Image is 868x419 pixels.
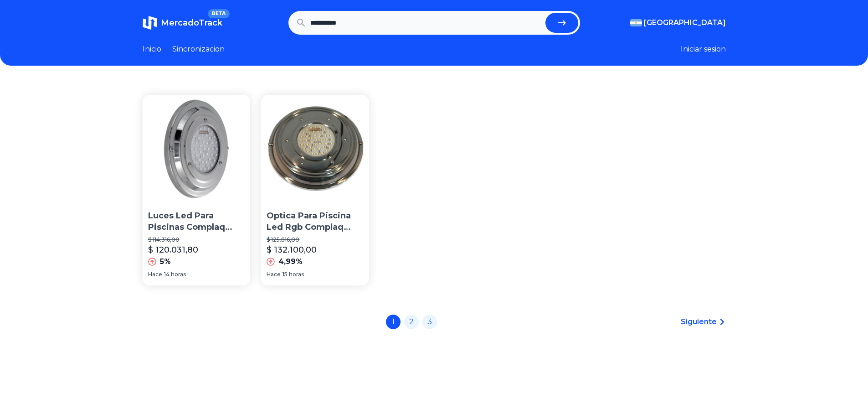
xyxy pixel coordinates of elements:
[681,316,717,327] span: Siguiente
[261,95,369,285] a: Optica Para Piscina Led Rgb Complaq 8,2w 29cm Optica Para Piscina Led Rgb Complaq 8,2w 29cm$ 125....
[143,95,251,203] img: Luces Led Para Piscinas Complaq Compact Color Rgb Cod:106
[681,316,726,327] a: Siguiente
[422,315,437,329] a: 3
[630,17,726,28] button: [GEOGRAPHIC_DATA]
[143,44,161,55] a: Inicio
[267,210,364,233] p: Optica Para Piscina Led Rgb Complaq 8,2w 29cm
[148,210,245,233] p: Luces Led Para Piscinas Complaq Compact Color Rgb Cod:106
[261,95,369,203] img: Optica Para Piscina Led Rgb Complaq 8,2w 29cm
[143,16,157,30] img: MercadoTrack
[148,236,245,243] p: $ 114.316,00
[681,44,726,55] button: Iniciar sesion
[143,95,251,285] a: Luces Led Para Piscinas Complaq Compact Color Rgb Cod:106Luces Led Para Piscinas Complaq Compact ...
[160,256,171,267] p: 5%
[630,19,642,26] img: Argentina
[161,18,222,28] span: MercadoTrack
[267,236,364,243] p: $ 125.816,00
[164,271,186,278] span: 14 horas
[644,17,726,28] span: [GEOGRAPHIC_DATA]
[148,271,162,278] span: Hace
[278,256,303,267] p: 4,99%
[267,243,317,256] p: $ 132.100,00
[267,271,281,278] span: Hace
[172,44,225,55] a: Sincronizacion
[208,9,229,18] span: BETA
[148,243,198,256] p: $ 120.031,80
[282,271,304,278] span: 15 horas
[404,315,419,329] a: 2
[143,16,222,30] a: MercadoTrackBETA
